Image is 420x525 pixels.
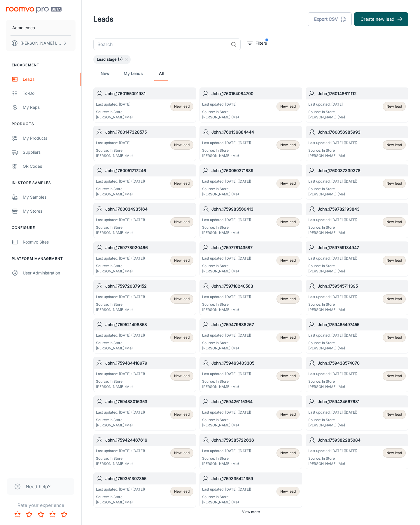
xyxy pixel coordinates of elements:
p: Last updated: [DATE] ([DATE]) [202,410,251,415]
a: John_1760037339378Last updated: [DATE] ([DATE])Source: In Store[PERSON_NAME] (Me)New lead [306,164,408,199]
p: [PERSON_NAME] (Me) [202,153,251,158]
h6: John_1759438016353 [105,398,193,405]
h6: John_1760050271889 [211,167,300,174]
p: [PERSON_NAME] (Me) [308,269,357,274]
p: [PERSON_NAME] (Me) [96,269,145,274]
a: John_1759759134947Last updated: [DATE] ([DATE])Source: In Store[PERSON_NAME] (Me)New lead [306,242,408,276]
p: [PERSON_NAME] (Me) [96,115,133,120]
a: John_1759438016353Last updated: [DATE] ([DATE])Source: In Store[PERSON_NAME] (Me)New lead [93,395,196,430]
h6: John_1759720379152 [105,283,193,289]
span: New lead [280,296,296,302]
span: New lead [386,142,402,148]
a: John_1759382285084Last updated: [DATE] ([DATE])Source: In Store[PERSON_NAME] (Me)New lead [306,434,408,469]
div: My Samples [23,194,76,200]
button: Acme emca [6,20,76,35]
a: John_1759521498853Last updated: [DATE] ([DATE])Source: In Store[PERSON_NAME] (Me)New lead [93,318,196,353]
span: New lead [386,412,402,417]
p: [PERSON_NAME] (Me) [96,461,145,466]
p: [PERSON_NAME] (Me) [308,384,357,389]
p: Source: In Store [96,263,145,269]
p: [PERSON_NAME] (Me) [96,346,145,351]
p: Last updated: [DATE] ([DATE]) [96,294,145,300]
div: My Products [23,135,76,141]
span: New lead [386,219,402,225]
span: New lead [386,296,402,302]
p: [PERSON_NAME] (Me) [308,153,357,158]
h6: John_1759778920466 [105,244,193,251]
span: Lead stage (7) [93,57,126,62]
h6: John_1759479638267 [211,321,300,328]
p: Last updated: [DATE] ([DATE]) [308,179,357,184]
p: Last updated: [DATE] ([DATE]) [308,140,357,146]
p: Last updated: [DATE] ([DATE]) [202,140,251,146]
p: Last updated: [DATE] ([DATE]) [308,217,357,223]
p: Last updated: [DATE] ([DATE]) [202,217,251,223]
button: Rate 3 star [35,509,47,520]
p: Last updated: [DATE] ([DATE]) [202,179,251,184]
h6: John_1759335421359 [211,475,300,482]
p: Last updated: [DATE] ([DATE]) [202,371,251,377]
p: Last updated: [DATE] ([DATE]) [308,256,357,261]
p: Source: In Store [308,109,345,115]
span: New lead [386,335,402,340]
h6: John_1759782193843 [318,206,406,212]
p: [PERSON_NAME] (Me) [308,230,357,235]
a: John_1760050271889Last updated: [DATE] ([DATE])Source: In Store[PERSON_NAME] (Me)New lead [199,164,302,199]
p: Source: In Store [96,456,145,461]
span: View more [242,509,260,514]
p: Source: In Store [308,302,357,307]
p: [PERSON_NAME] (Me) [96,230,145,235]
p: Source: In Store [308,148,357,153]
p: Source: In Store [96,225,145,230]
span: New lead [174,181,190,186]
h6: John_1760148611112 [318,90,406,97]
h6: John_1759464418979 [105,360,193,366]
p: Last updated: [DATE] [96,102,133,107]
a: John_1760056985993Last updated: [DATE] ([DATE])Source: In Store[PERSON_NAME] (Me)New lead [306,126,408,161]
h6: John_1759983560413 [211,206,300,212]
a: John_1760154084700Last updated: [DATE]Source: In Store[PERSON_NAME] (Me)New lead [199,87,302,123]
p: Last updated: [DATE] ([DATE]) [96,217,145,223]
a: John_1760148611112Last updated: [DATE]Source: In Store[PERSON_NAME] (Me)New lead [306,87,408,123]
h6: John_1759778143587 [211,244,300,251]
div: Suppliers [23,149,76,155]
a: John_1759335421359Last updated: [DATE] ([DATE])Source: In Store[PERSON_NAME] (Me)New lead [199,473,302,508]
p: Acme emca [12,24,35,31]
a: John_1759463403305Last updated: [DATE] ([DATE])Source: In Store[PERSON_NAME] (Me)New lead [199,357,302,392]
h6: John_1759718240563 [211,283,300,289]
a: John_1760155091981Last updated: [DATE]Source: In Store[PERSON_NAME] (Me)New lead [93,87,196,123]
span: New lead [386,258,402,263]
p: Source: In Store [96,148,133,153]
span: New lead [386,181,402,186]
p: [PERSON_NAME] (Me) [202,307,251,312]
div: Leads [23,76,76,83]
h6: John_1760154084700 [211,90,300,97]
p: Source: In Store [202,494,251,500]
a: John_1759545711395Last updated: [DATE] ([DATE])Source: In Store[PERSON_NAME] (Me)New lead [306,280,408,315]
button: Rate 2 star [23,509,35,520]
h6: John_1760037339378 [318,167,406,174]
p: Source: In Store [202,225,251,230]
span: New lead [174,219,190,225]
p: Last updated: [DATE] ([DATE]) [96,410,145,415]
a: John_1759718240563Last updated: [DATE] ([DATE])Source: In Store[PERSON_NAME] (Me)New lead [199,280,302,315]
p: Source: In Store [202,340,251,346]
h6: John_1759385722636 [211,437,300,443]
p: Source: In Store [96,494,145,500]
span: Need help? [26,483,50,490]
p: Source: In Store [308,263,357,269]
p: [PERSON_NAME] (Me) [202,500,251,505]
button: [PERSON_NAME] Leaptools [6,36,76,51]
p: Source: In Store [202,263,251,269]
p: [PERSON_NAME] (Me) [202,192,251,197]
p: Source: In Store [202,186,251,192]
p: [PERSON_NAME] (Me) [96,307,145,312]
p: Source: In Store [96,340,145,346]
a: John_1759983560413Last updated: [DATE] ([DATE])Source: In Store[PERSON_NAME] (Me)New lead [199,203,302,238]
span: New lead [174,373,190,379]
h1: Leads [93,14,113,24]
p: [PERSON_NAME] (Me) [202,230,251,235]
span: New lead [386,104,402,109]
button: filter [245,38,268,48]
p: Last updated: [DATE] [202,102,239,107]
